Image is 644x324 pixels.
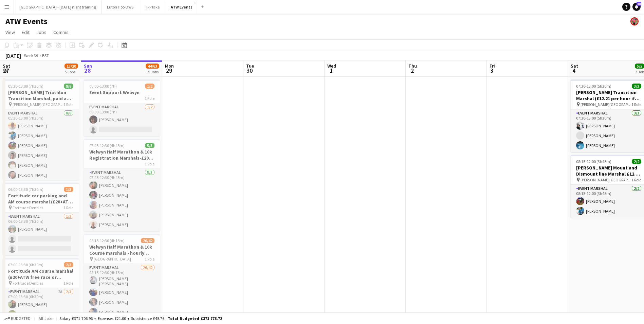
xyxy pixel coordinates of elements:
[139,0,165,14] button: HPP lake
[53,29,69,35] span: Comms
[84,244,160,256] h3: Welwyn Half Marathon & 10k Course marshals - hourly rate £12.21 per hour (over 21's)
[3,79,79,180] app-job-card: 05:30-13:00 (7h30m)8/8[PERSON_NAME] Triathlon Transition Marshal, paid at £12.21 per hour (over 2...
[632,84,641,89] span: 3/3
[36,29,47,35] span: Jobs
[408,63,417,69] span: Thu
[3,109,79,203] app-card-role: Event Marshal8/805:30-13:00 (7h30m)[PERSON_NAME][PERSON_NAME][PERSON_NAME][PERSON_NAME][PERSON_NA...
[631,102,641,107] span: 1 Role
[37,316,54,321] span: All jobs
[84,139,160,231] app-job-card: 07:45-12:30 (4h45m)5/5Welwyn Half Marathon & 10k Registration Marshals-£20 ATW credits per hour1 ...
[581,177,631,182] span: [PERSON_NAME][GEOGRAPHIC_DATA]
[326,67,336,74] span: 1
[3,63,10,69] span: Sat
[3,183,79,255] app-job-card: 06:00-13:30 (7h30m)1/3Fortitude car parking and AM course marshal (£20+ATW free race or Hourly) F...
[8,262,43,267] span: 07:00-13:30 (6h30m)
[8,187,43,192] span: 06:00-13:30 (7h30m)
[84,103,160,136] app-card-role: Event Marshal1/206:00-13:00 (7h)[PERSON_NAME]
[3,193,79,205] h3: Fortitude car parking and AM course marshal (£20+ATW free race or Hourly)
[145,84,154,89] span: 1/2
[145,143,154,148] span: 5/5
[2,67,10,74] span: 27
[94,256,131,262] span: [GEOGRAPHIC_DATA]
[632,3,641,11] a: 10
[631,177,641,182] span: 1 Role
[489,67,495,74] span: 3
[65,69,78,74] div: 5 Jobs
[637,2,641,6] span: 10
[64,262,73,267] span: 2/3
[165,63,174,69] span: Mon
[146,69,159,74] div: 15 Jobs
[164,67,174,74] span: 29
[3,268,79,280] h3: Fortitude AM course marshal (£20+ATW free race or Hourly)
[19,28,32,37] a: Edit
[84,63,92,69] span: Sun
[63,205,73,210] span: 1 Role
[146,64,159,69] span: 44/63
[83,67,92,74] span: 28
[165,0,198,14] button: ATW Events
[327,63,336,69] span: Wed
[11,316,31,321] span: Budgeted
[14,0,102,14] button: [GEOGRAPHIC_DATA] - [DATE] night training
[51,28,71,37] a: Comms
[22,53,39,58] span: Week 39
[84,169,160,231] app-card-role: Event Marshal5/507:45-12:30 (4h45m)[PERSON_NAME][PERSON_NAME][PERSON_NAME][PERSON_NAME][PERSON_NAME]
[63,102,73,107] span: 1 Role
[102,0,139,14] button: Luton Hoo OWS
[490,63,495,69] span: Fri
[89,84,117,89] span: 06:00-13:00 (7h)
[84,149,160,161] h3: Welwyn Half Marathon & 10k Registration Marshals-£20 ATW credits per hour
[13,281,43,286] span: Fortitude Denbies
[5,29,15,35] span: View
[576,159,611,164] span: 08:15-12:00 (3h45m)
[13,102,63,107] span: [PERSON_NAME][GEOGRAPHIC_DATA]
[570,67,578,74] span: 4
[3,28,18,37] a: View
[168,316,222,321] span: Total Budgeted £371 773.72
[630,17,639,25] app-user-avatar: ATW Racemakers
[42,53,49,58] div: BST
[576,84,611,89] span: 07:30-13:00 (5h30m)
[571,63,578,69] span: Sat
[141,238,154,243] span: 26/42
[59,316,222,321] div: Salary £371 706.96 + Expenses £21.00 + Subsistence £45.76 =
[246,63,254,69] span: Tue
[13,205,43,210] span: Fortitude Denbies
[145,161,154,166] span: 1 Role
[3,89,79,102] h3: [PERSON_NAME] Triathlon Transition Marshal, paid at £12.21 per hour (over 21)
[3,315,32,322] button: Budgeted
[632,159,641,164] span: 2/2
[145,256,154,262] span: 1 Role
[3,213,79,255] app-card-role: Event Marshal1/306:00-13:30 (7h30m)[PERSON_NAME]
[84,89,160,95] h3: Event Support Welwyn
[89,143,125,148] span: 07:45-12:30 (4h45m)
[8,84,43,89] span: 05:30-13:00 (7h30m)
[64,84,73,89] span: 8/8
[407,67,417,74] span: 2
[65,64,78,69] span: 13/20
[34,28,49,37] a: Jobs
[5,52,21,59] div: [DATE]
[245,67,254,74] span: 30
[145,96,154,101] span: 1 Role
[5,16,48,26] h1: ATW Events
[64,187,73,192] span: 1/3
[89,238,125,243] span: 08:15-12:30 (4h15m)
[63,281,73,286] span: 1 Role
[22,29,30,35] span: Edit
[84,79,160,136] app-job-card: 06:00-13:00 (7h)1/2Event Support Welwyn1 RoleEvent Marshal1/206:00-13:00 (7h)[PERSON_NAME]
[581,102,631,107] span: [PERSON_NAME][GEOGRAPHIC_DATA]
